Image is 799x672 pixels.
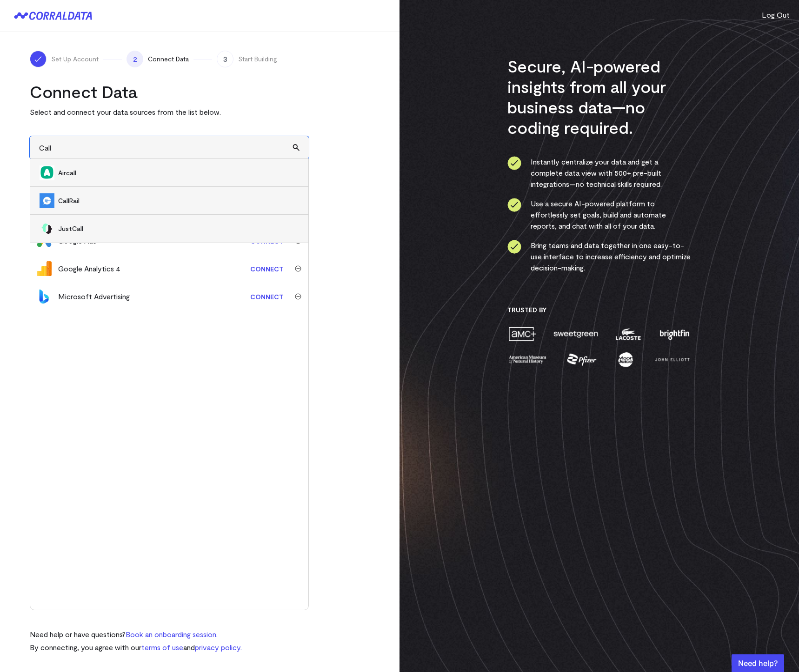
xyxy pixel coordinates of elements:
a: terms of use [141,643,183,652]
p: Select and connect your data sources from the list below. [30,106,309,118]
p: By connecting, you agree with our and [30,642,242,653]
span: 3 [217,51,233,67]
img: amc-0b11a8f1.png [507,326,537,342]
img: trash-40e54a27.svg [295,265,301,272]
img: sweetgreen-1d1fb32c.png [553,326,599,342]
span: Aircall [58,168,299,178]
img: ico-check-circle-4b19435c.svg [507,198,521,212]
img: ico-check-circle-4b19435c.svg [507,156,521,170]
img: lacoste-7a6b0538.png [614,326,642,342]
h2: Connect Data [30,81,309,102]
img: ico-check-circle-4b19435c.svg [507,240,521,254]
img: google_analytics_4-4ee20295.svg [37,261,52,276]
img: Aircall [40,165,54,180]
h3: Secure, AI-powered insights from all your business data—no coding required. [507,56,691,138]
input: Search and add other data sources [30,136,309,159]
p: Need help or have questions? [30,629,242,640]
div: Microsoft Advertising [58,291,130,302]
h3: Trusted By [507,306,691,314]
img: bingads-f64eff47.svg [37,289,52,304]
div: Google Analytics 4 [58,263,120,274]
span: Connect Data [148,54,189,64]
span: Set Up Account [51,54,99,64]
img: ico-check-white-5ff98cb1.svg [33,54,43,64]
li: Use a secure AI-powered platform to effortlessly set goals, build and automate reports, and chat ... [507,198,691,231]
img: amnh-5afada46.png [507,351,547,368]
button: Log Out [762,9,790,20]
img: john-elliott-25751c40.png [653,351,691,368]
a: Book an onboarding session. [126,630,218,639]
img: brightfin-a251e171.png [658,326,691,342]
li: Bring teams and data together in one easy-to-use interface to increase efficiency and optimize de... [507,240,691,273]
img: moon-juice-c312e729.png [616,351,635,368]
img: pfizer-e137f5fc.png [566,351,598,368]
img: trash-40e54a27.svg [295,293,301,300]
span: 2 [127,51,143,67]
span: JustCall [58,224,299,233]
img: CallRail [40,193,54,208]
span: Start Building [238,54,277,64]
a: Connect [246,288,288,305]
a: privacy policy. [195,643,242,652]
li: Instantly centralize your data and get a complete data view with 500+ pre-built integrations—no t... [507,156,691,190]
a: Connect [246,260,288,277]
img: JustCall [40,221,54,236]
span: CallRail [58,196,299,205]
